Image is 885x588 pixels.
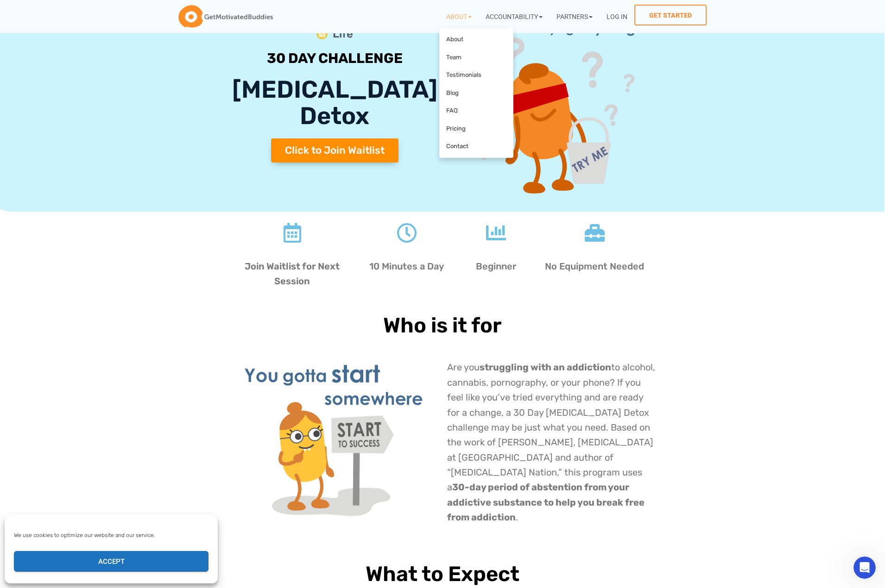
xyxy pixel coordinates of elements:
[439,5,479,28] a: About
[600,5,634,28] a: Log In
[479,5,550,28] a: Accountability
[285,145,385,156] span: Click to Join Waitlist
[442,49,511,67] a: Team
[480,362,611,373] strong: struggling with an addiction
[267,50,403,67] b: 30 DAY CHALLENGE
[271,138,398,163] a: Click to Join Waitlist
[442,66,511,84] a: Testimonials
[14,551,209,572] button: Accept
[442,102,511,120] a: FAQ
[442,120,511,138] a: Pricing
[442,84,511,102] a: Blog
[225,562,660,587] h2: What to Expect
[369,261,444,272] span: 10 Minutes a Day
[14,531,208,539] div: We use cookies to optimize our website and our service.
[447,482,645,523] strong: 30-day period of abstention from your addictive substance to help you break free from addiction
[230,76,440,129] h1: [MEDICAL_DATA] Detox
[330,25,353,43] span: Life
[550,5,600,28] a: Partners
[178,5,273,28] img: GetMotivatedBuddies
[853,557,876,579] iframe: Intercom live chat
[245,261,340,287] span: Join Waitlist for Next Session
[545,261,644,272] span: No Equipment Needed
[225,313,660,338] h2: Who is it for
[442,138,511,156] a: Contact
[476,261,516,272] span: Beginner
[230,352,438,538] img: dopamine detox
[634,5,707,25] a: Get Started
[442,31,511,49] a: About
[447,360,656,525] p: Are you to alcohol, cannabis, pornography, or your phone? If you feel like you’ve tried everythin...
